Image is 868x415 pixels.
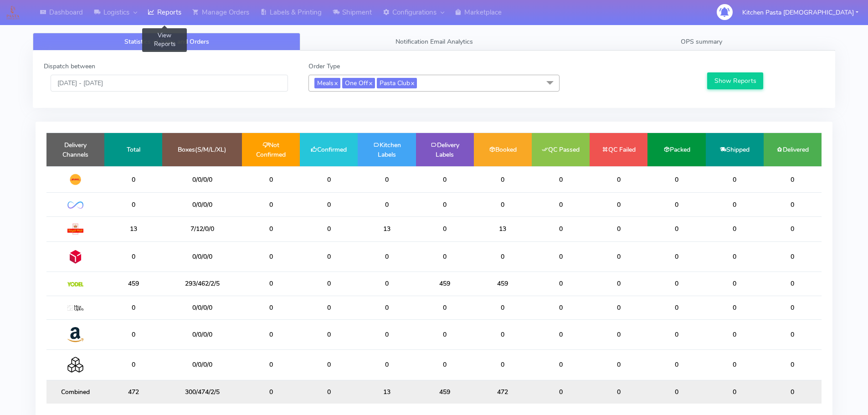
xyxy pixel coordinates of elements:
td: 0 [474,193,532,216]
input: Pick the Daterange [51,75,288,92]
td: 0 [764,319,822,349]
td: 0 [532,350,590,380]
td: Not Confirmed [242,133,300,166]
ul: Tabs [33,33,835,51]
td: 0 [358,296,416,319]
span: OPS summary [681,37,722,46]
label: Order Type [308,61,340,71]
img: Yodel [67,282,83,287]
td: 0 [590,296,647,319]
td: 0 [764,296,822,319]
td: 0 [590,216,647,241]
td: 0 [647,350,705,380]
td: 0 [590,319,647,349]
td: 0 [300,193,358,216]
td: 0 [300,216,358,241]
td: 0 [647,216,705,241]
td: 13 [358,216,416,241]
td: 0/0/0/0 [162,350,242,380]
td: Confirmed [300,133,358,166]
a: x [368,78,372,87]
td: 0 [300,166,358,193]
td: 0 [590,380,647,404]
td: 0 [358,241,416,272]
td: 0 [532,380,590,404]
td: 0 [242,193,300,216]
td: 0 [590,241,647,272]
td: 0 [474,241,532,272]
td: 0 [590,272,647,296]
td: 0 [242,272,300,296]
td: 0 [358,193,416,216]
td: 459 [416,272,474,296]
td: Booked [474,133,532,166]
td: 0 [590,350,647,380]
td: 13 [104,216,162,241]
td: Packed [647,133,705,166]
td: 0 [647,193,705,216]
td: 0 [647,296,705,319]
a: x [334,78,338,87]
span: Statistics of Sales and Orders [124,37,209,46]
img: Royal Mail [67,224,83,235]
td: 0 [104,296,162,319]
td: Total [104,133,162,166]
td: 0 [104,193,162,216]
td: 459 [416,380,474,404]
td: 0 [532,166,590,193]
td: 0 [764,380,822,404]
td: 0 [300,350,358,380]
td: 0 [300,380,358,404]
td: 0 [242,241,300,272]
td: 0 [416,241,474,272]
td: 0/0/0/0 [162,319,242,349]
td: 0 [706,296,764,319]
span: One Off [342,78,375,88]
td: Boxes(S/M/L/XL) [162,133,242,166]
td: 0 [647,166,705,193]
td: 0/0/0/0 [162,166,242,193]
td: 0 [416,193,474,216]
td: 0 [532,272,590,296]
td: 0 [532,241,590,272]
img: Amazon [67,327,83,343]
img: MaxOptra [67,305,83,312]
td: 0 [764,350,822,380]
td: 0 [104,350,162,380]
td: 0/0/0/0 [162,241,242,272]
td: 0 [242,216,300,241]
td: Combined [46,380,104,404]
td: 0 [590,166,647,193]
td: 0 [242,380,300,404]
td: 0 [358,272,416,296]
button: Show Reports [707,72,763,89]
td: 0 [532,296,590,319]
td: 0 [358,350,416,380]
td: 0 [706,216,764,241]
td: 0 [242,350,300,380]
td: 0 [706,350,764,380]
td: 472 [104,380,162,404]
td: 0 [104,241,162,272]
td: Kitchen Labels [358,133,416,166]
td: 0 [764,216,822,241]
td: 0 [300,296,358,319]
td: 0 [242,319,300,349]
td: 0 [416,216,474,241]
td: 0 [416,296,474,319]
td: 0 [764,193,822,216]
td: 0 [647,380,705,404]
td: 0 [647,272,705,296]
td: 0 [764,166,822,193]
td: 0 [764,272,822,296]
img: Collection [67,357,83,373]
td: 0 [706,272,764,296]
button: Kitchen Pasta [DEMOGRAPHIC_DATA] [735,3,865,22]
td: 0 [706,241,764,272]
td: 0 [706,166,764,193]
td: 0 [764,241,822,272]
td: 0 [300,272,358,296]
img: DHL [67,174,83,185]
td: 300/474/2/5 [162,380,242,404]
td: 0 [532,193,590,216]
